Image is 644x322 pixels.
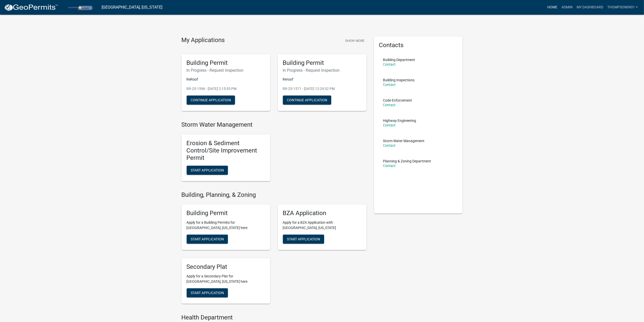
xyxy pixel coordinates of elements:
[383,139,425,143] p: Storm Water Management
[187,77,265,82] p: ReRoof
[575,3,605,12] a: My Dashboard
[383,78,415,82] p: Building Inspections
[383,123,396,127] a: Contact
[383,119,416,122] p: Highway Engineering
[283,59,361,67] h5: Building Permit
[383,99,412,102] p: Code Enforcement
[182,191,366,199] h4: Building, Planning, & Zoning
[187,210,265,217] h5: Building Permit
[182,314,366,321] h4: Health Department
[283,77,361,82] p: Reroof
[605,3,640,12] a: thompson0901
[187,288,228,297] button: Start Application
[187,274,265,284] p: Apply for a Secondary Plat for [GEOGRAPHIC_DATA], [US_STATE] here
[187,166,228,175] button: Start Application
[187,68,265,73] h6: In Progress - Request Inspection
[283,86,361,91] p: RR-25-1571 - [DATE] 12:29:32 PM
[343,36,366,45] button: Show More
[283,220,361,231] p: Apply for a BZA Application with [GEOGRAPHIC_DATA], [US_STATE]
[383,164,396,168] a: Contact
[383,83,396,87] a: Contact
[191,237,224,241] span: Start Application
[191,168,224,172] span: Start Application
[187,220,265,231] p: Apply for a Building Permits for [GEOGRAPHIC_DATA], [US_STATE] here
[187,140,265,161] h5: Erosion & Sediment Control/Site Improvement Permit
[283,96,331,105] button: Continue Application
[383,62,396,66] a: Contact
[383,103,396,107] a: Contact
[187,96,235,105] button: Continue Application
[383,159,431,163] p: Planning & Zoning Department
[187,59,265,67] h5: Building Permit
[383,143,396,147] a: Contact
[559,3,575,12] a: Admin
[187,235,228,244] button: Start Application
[182,36,225,44] h4: My Applications
[102,3,162,12] a: [GEOGRAPHIC_DATA], [US_STATE]
[383,58,415,62] p: Building Department
[62,4,97,11] img: Porter County, Indiana
[283,210,361,217] h5: BZA Application
[283,68,361,73] h6: In Progress - Request Inspection
[182,121,366,128] h4: Storm Water Management
[187,86,265,91] p: RR-25-1596 - [DATE] 2:15:55 PM
[283,235,324,244] button: Start Application
[287,237,320,241] span: Start Application
[187,263,265,271] h5: Secondary Plat
[379,42,458,49] h5: Contacts
[545,3,559,12] a: Home
[191,291,224,295] span: Start Application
